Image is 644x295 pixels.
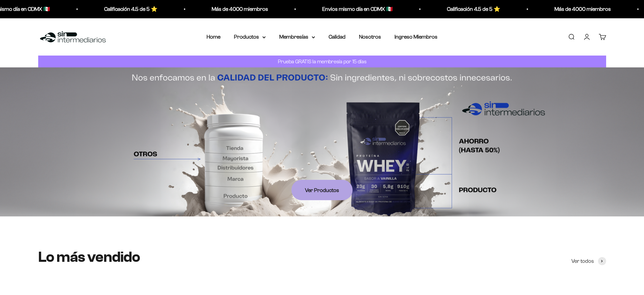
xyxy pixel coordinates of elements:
[359,34,381,40] a: Nosotros
[279,33,315,41] summary: Membresías
[553,6,610,12] a: Más de 4000 miembros
[321,6,391,12] a: Envios mismo día en CDMX 🇲🇽
[276,57,368,66] p: Prueba GRATIS la membresía por 15 días
[571,257,594,266] span: Ver todos
[207,34,220,40] a: Home
[38,249,140,265] split-lines: Lo más vendido
[210,6,267,12] a: Más de 4000 miembros
[571,257,606,266] a: Ver todos
[291,180,353,200] a: Ver Productos
[395,34,437,40] a: Ingreso Miembros
[103,6,156,12] a: Calificación 4.5 de 5 ⭐️
[329,34,345,40] a: Calidad
[234,33,266,41] summary: Productos
[446,6,499,12] a: Calificación 4.5 de 5 ⭐️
